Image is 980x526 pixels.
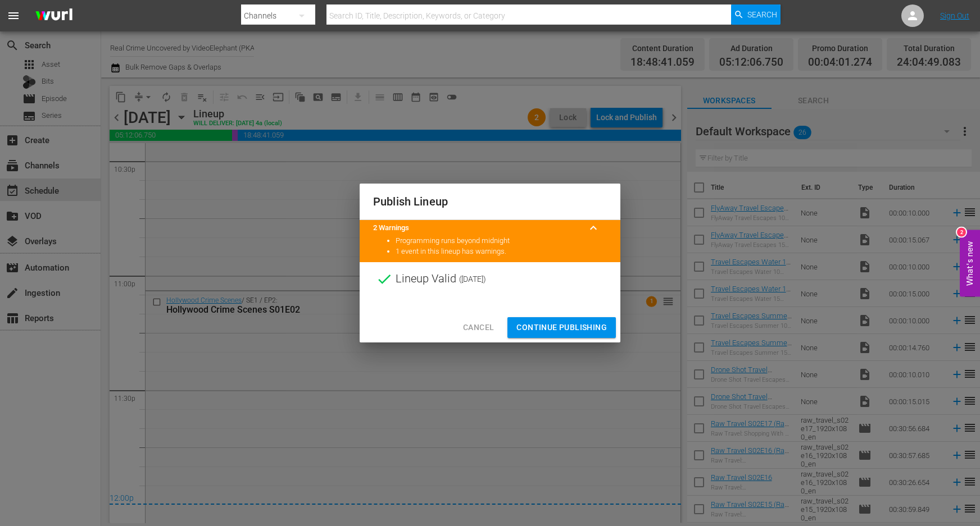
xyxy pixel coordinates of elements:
button: keyboard_arrow_up [580,214,607,241]
button: Continue Publishing [507,317,616,338]
div: 2 [957,227,966,236]
button: Cancel [454,317,503,338]
button: Open Feedback Widget [960,230,980,296]
h2: Publish Lineup [373,193,607,211]
span: Continue Publishing [516,321,607,335]
li: Programming runs beyond midnight [396,236,607,246]
span: keyboard_arrow_up [587,221,600,235]
a: Sign Out [940,11,969,20]
li: 1 event in this lineup has warnings. [396,246,607,257]
div: Lineup Valid [360,262,620,296]
title: 2 Warnings [373,223,580,234]
span: Search [747,4,777,25]
span: ( [DATE] ) [459,271,486,287]
span: menu [7,9,20,22]
img: ans4CAIJ8jUAAAAAAAAAAAAAAAAAAAAAAAAgQb4GAAAAAAAAAAAAAAAAAAAAAAAAJMjXAAAAAAAAAAAAAAAAAAAAAAAAgAT5G... [27,3,81,29]
span: Cancel [463,321,494,335]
